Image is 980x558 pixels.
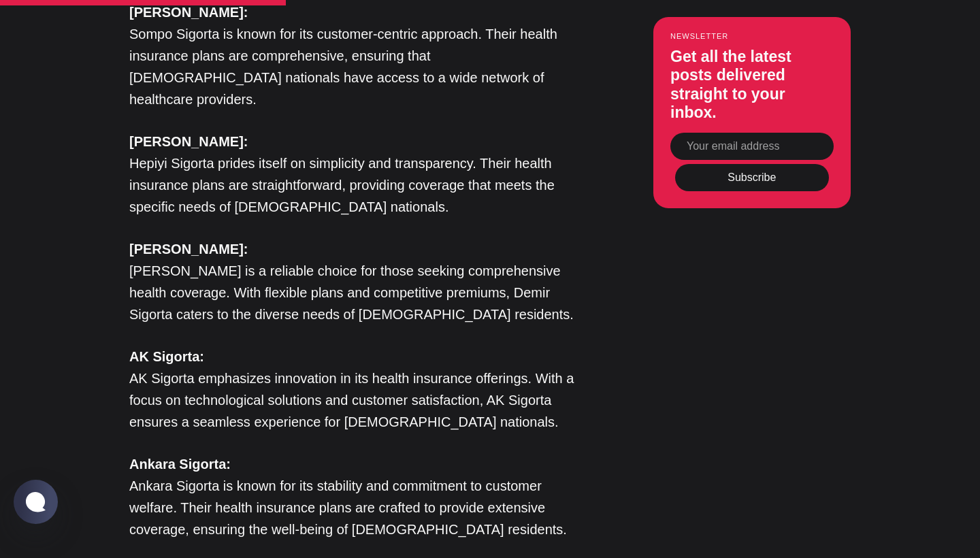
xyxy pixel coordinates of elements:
small: Newsletter [670,32,834,40]
p: Ankara Sigorta is known for its stability and commitment to customer welfare. Their health insura... [129,453,585,540]
strong: Ankara Sigorta: [129,457,231,472]
input: Your email address [670,133,834,160]
strong: [PERSON_NAME]: [129,134,248,149]
strong: AK Sigorta: [129,349,204,364]
p: [PERSON_NAME] is a reliable choice for those seeking comprehensive health coverage. With flexible... [129,238,585,325]
button: Subscribe [675,164,829,191]
h3: Get all the latest posts delivered straight to your inbox. [670,48,834,122]
p: AK Sigorta emphasizes innovation in its health insurance offerings. With a focus on technological... [129,346,585,433]
strong: [PERSON_NAME]: [129,242,248,257]
strong: [PERSON_NAME]: [129,5,248,20]
p: Sompo Sigorta is known for its customer-centric approach. Their health insurance plans are compre... [129,1,585,110]
p: Hepiyi Sigorta prides itself on simplicity and transparency. Their health insurance plans are str... [129,131,585,218]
